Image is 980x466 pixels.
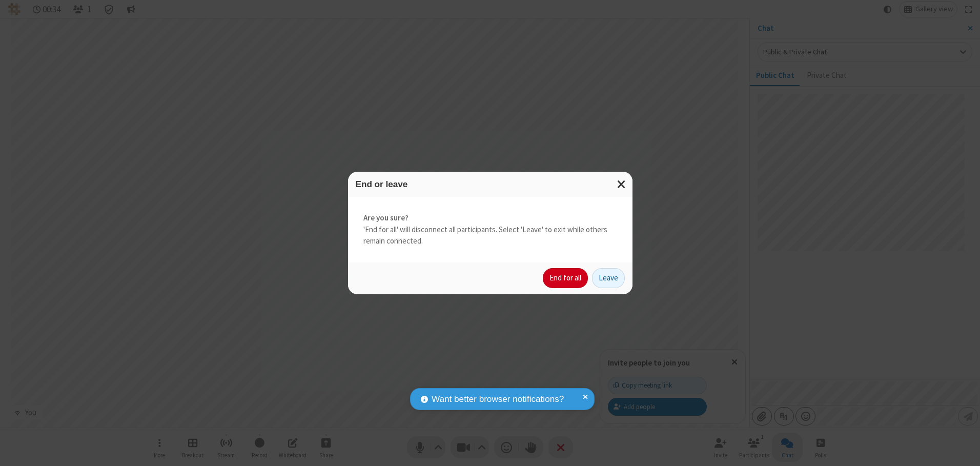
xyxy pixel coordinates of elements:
button: Leave [592,268,625,289]
strong: Are you sure? [363,212,617,224]
button: Close modal [611,172,632,197]
span: Want better browser notifications? [432,393,564,406]
button: End for all [543,268,588,289]
h3: End or leave [356,179,625,189]
div: 'End for all' will disconnect all participants. Select 'Leave' to exit while others remain connec... [348,197,632,262]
